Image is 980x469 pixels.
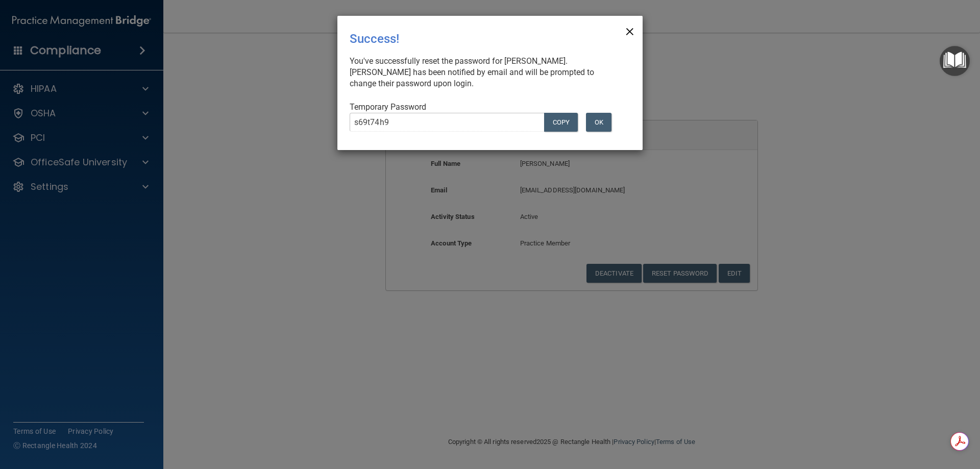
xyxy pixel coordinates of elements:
[940,46,970,76] button: Open Resource Center
[350,56,622,89] div: You've successfully reset the password for [PERSON_NAME]. [PERSON_NAME] has been notified by emai...
[350,24,589,54] div: Success!
[350,102,426,112] span: Temporary Password
[625,20,634,40] span: ×
[586,113,611,132] button: OK
[544,113,578,132] button: COPY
